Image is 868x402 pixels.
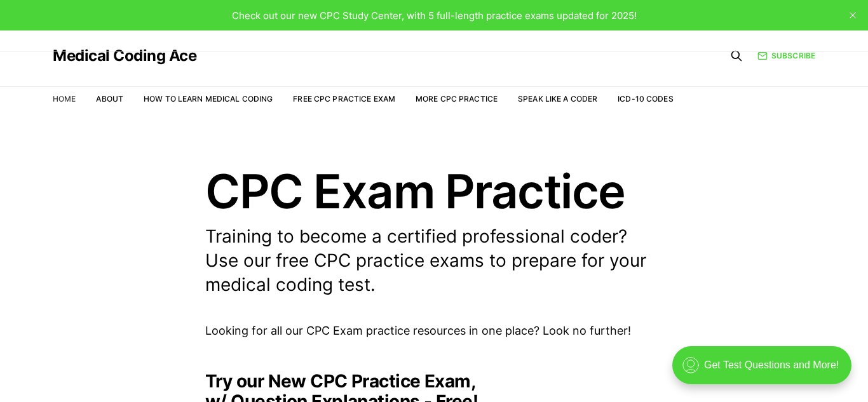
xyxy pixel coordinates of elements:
[293,94,395,104] a: Free CPC Practice Exam
[144,94,273,104] a: How to Learn Medical Coding
[757,50,815,62] a: Subscribe
[53,94,76,104] a: Home
[843,5,863,25] button: close
[661,340,868,402] iframe: portal-trigger
[518,94,597,104] a: Speak Like a Coder
[232,10,637,22] span: Check out our new CPC Study Center, with 5 full-length practice exams updated for 2025!
[205,322,663,340] p: Looking for all our CPC Exam practice resources in one place? Look no further!
[205,168,663,215] h1: CPC Exam Practice
[618,94,673,104] a: ICD-10 Codes
[53,48,196,64] a: Medical Coding Ace
[205,225,663,297] p: Training to become a certified professional coder? Use our free CPC practice exams to prepare for...
[416,94,498,104] a: More CPC Practice
[96,94,123,104] a: About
